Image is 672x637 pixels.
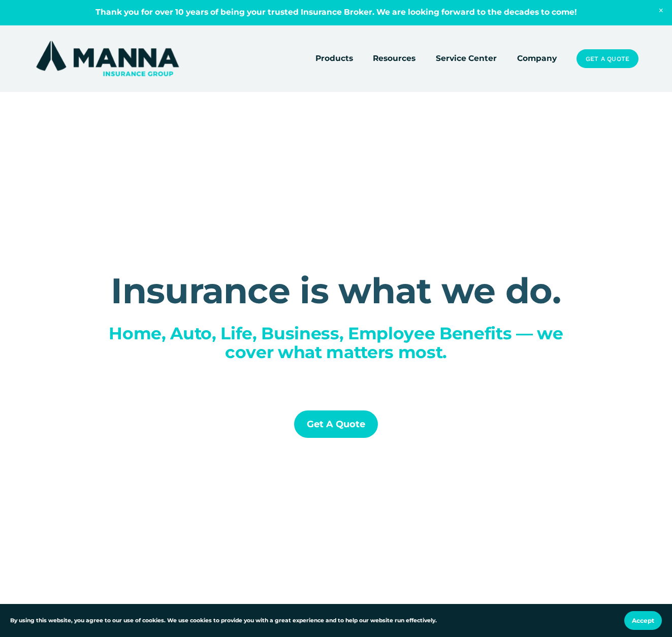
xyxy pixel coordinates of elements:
img: Manna Insurance Group [34,39,181,78]
span: Home, Auto, Life, Business, Employee Benefits — we cover what matters most. [109,323,567,363]
p: By using this website, you agree to our use of cookies. We use cookies to provide you with a grea... [10,616,437,625]
strong: Insurance is what we do. [111,269,561,312]
span: Products [315,52,353,65]
button: Accept [624,611,662,630]
a: Get a Quote [577,49,638,68]
span: Accept [632,617,654,624]
a: Service Center [436,51,497,66]
span: Resources [373,52,415,65]
a: Company [517,51,557,66]
a: folder dropdown [315,51,353,66]
a: Get a Quote [294,410,378,438]
a: folder dropdown [373,51,415,66]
